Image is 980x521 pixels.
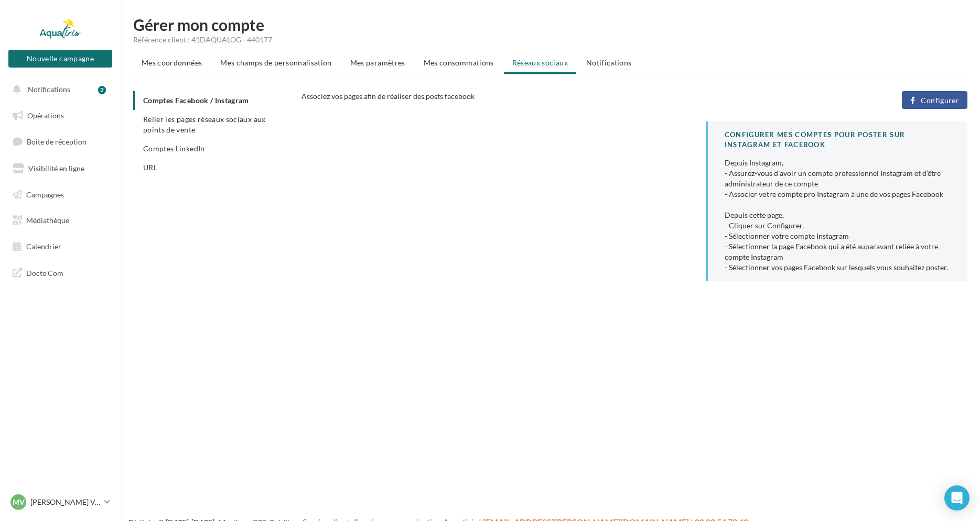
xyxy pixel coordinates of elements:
[6,184,114,206] a: Campagnes
[13,497,25,507] span: MV
[725,130,951,149] div: CONFIGURER MES COMPTES POUR POSTER sur instagram et facebook
[27,137,87,146] span: Boîte de réception
[350,58,405,67] span: Mes paramètres
[26,266,63,280] span: Docto'Com
[133,17,967,32] h1: Gérer mon compte
[26,216,69,225] span: Médiathèque
[220,58,332,67] span: Mes champs de personnalisation
[143,163,157,172] span: URL
[28,164,84,173] span: Visibilité en ligne
[902,91,967,109] button: Configurer
[6,236,114,258] a: Calendrier
[8,50,112,68] button: Nouvelle campagne
[26,190,64,198] span: Campagnes
[6,158,114,180] a: Visibilité en ligne
[725,158,951,273] div: Depuis Instagram, - Assurez-vous d’avoir un compte professionnel Instagram et d’être administrate...
[301,92,475,101] span: Associez vos pages afin de réaliser des posts facebook
[133,35,967,45] div: Référence client : 41DAQUALOG - 440177
[6,209,114,231] a: Médiathèque
[944,485,970,511] div: Open Intercom Messenger
[27,111,64,120] span: Opérations
[30,497,100,507] p: [PERSON_NAME] VAN DER [PERSON_NAME]
[921,96,959,105] span: Configurer
[586,58,632,67] span: Notifications
[8,492,112,512] a: MV [PERSON_NAME] VAN DER [PERSON_NAME]
[6,105,114,127] a: Opérations
[28,85,70,94] span: Notifications
[143,144,205,153] span: Comptes LinkedIn
[6,262,114,284] a: Docto'Com
[6,130,114,153] a: Boîte de réception
[98,86,106,94] div: 2
[424,58,494,67] span: Mes consommations
[143,115,266,134] span: Relier les pages réseaux sociaux aux points de vente
[26,242,61,251] span: Calendrier
[6,79,110,101] button: Notifications 2
[142,58,202,67] span: Mes coordonnées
